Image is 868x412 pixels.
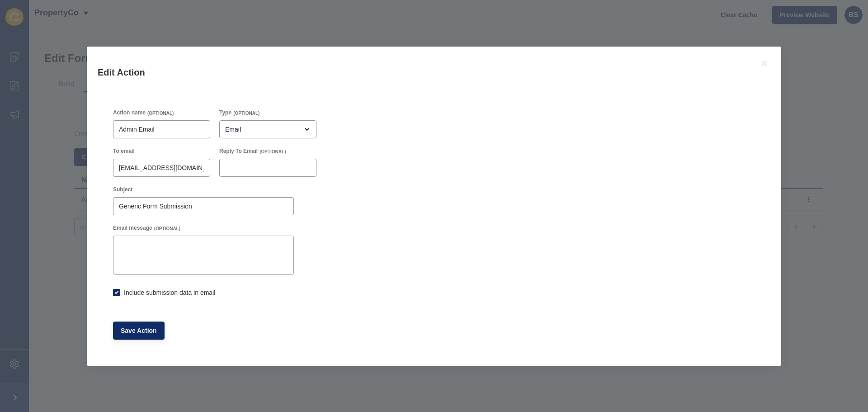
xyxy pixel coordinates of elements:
[121,326,157,335] span: Save Action
[233,110,259,117] span: (OPTIONAL)
[113,147,135,155] label: To email
[219,147,258,155] label: Reply To Email
[113,322,165,340] button: Save Action
[113,109,146,116] label: Action name
[98,66,748,78] h1: Edit Action
[147,110,174,117] span: (OPTIONAL)
[124,288,215,297] label: Include submission data in email
[219,120,316,138] div: open menu
[154,226,180,232] span: (OPTIONAL)
[113,224,152,232] label: Email message
[113,186,132,193] label: Subject
[259,149,286,155] span: (OPTIONAL)
[219,109,231,116] label: Type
